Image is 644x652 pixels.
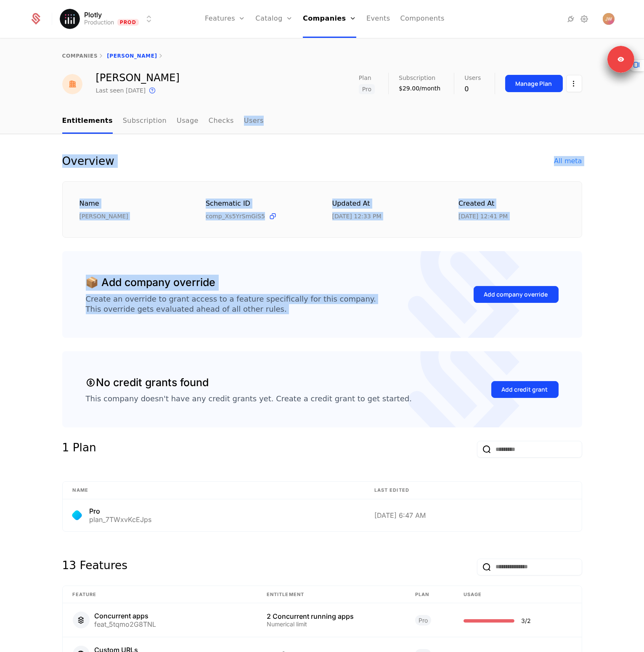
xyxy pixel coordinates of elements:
div: 10/10/25, 12:33 PM [332,212,382,220]
div: Concurrent apps [95,612,156,619]
span: Pro [415,615,431,625]
img: Brian Julius [62,74,82,94]
span: Plotly [84,11,102,18]
div: plan_7TWxvKcEJps [90,516,152,523]
div: All meta [554,156,582,166]
a: companies [62,53,98,59]
ul: Choose Sub Page [62,109,264,134]
div: Overview [62,154,114,168]
div: 13 Features [62,559,127,575]
div: Add credit grant [502,385,548,394]
div: 3 / 2 [521,618,531,624]
div: Name [80,199,186,209]
th: plan [405,586,453,604]
button: Select action [566,75,582,92]
div: 📦 Add company override [86,275,216,291]
div: Add company override [484,290,548,299]
div: Numerical limit [267,621,395,627]
div: Manage Plan [516,80,552,88]
img: Justen Walker [603,13,615,25]
div: Production [84,18,114,27]
div: [PERSON_NAME] [96,73,180,83]
button: Open user button [603,13,615,25]
a: Checks [209,109,234,134]
div: Create an override to grant access to a feature specifically for this company. This override gets... [86,294,376,314]
div: No credit grants found [86,375,209,391]
div: feat_5tqmo2G8TNL [95,621,156,628]
nav: Main [62,109,582,134]
button: Add company override [474,286,559,303]
a: Entitlements [62,109,113,134]
span: Prod [117,19,139,26]
div: 0 [464,84,481,94]
button: Manage Plan [505,75,563,92]
img: Plotly [60,9,80,29]
span: Plan [359,75,371,81]
th: Feature [63,586,257,604]
th: Name [63,482,364,499]
th: Usage [453,586,582,604]
div: Updated at [332,199,439,209]
th: Entitlement [257,586,405,604]
a: Settings [579,14,589,24]
div: 1 Plan [62,441,96,458]
div: This company doesn't have any credit grants yet. Create a credit grant to get started. [86,394,412,404]
div: [DATE] 6:47 AM [374,512,572,519]
div: Pro [90,508,152,514]
div: Created at [458,199,565,209]
div: Last seen [DATE] [96,86,146,95]
div: [PERSON_NAME] [80,212,186,220]
span: Users [464,75,481,81]
div: 2 Concurrent running apps [267,613,395,620]
a: Users [244,109,264,134]
a: Usage [177,109,199,134]
a: Integrations [566,14,576,24]
div: Schematic ID [206,199,312,209]
button: Select environment [62,10,154,28]
div: 7/18/25, 12:41 PM [458,212,508,220]
span: Pro [359,84,375,94]
span: comp_Xs5YrSmGiS5 [206,212,265,220]
span: Subscription [399,75,435,81]
div: $29.00/month [399,84,440,93]
button: Add credit grant [491,381,559,398]
th: Last edited [364,482,582,499]
a: Subscription [123,109,167,134]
